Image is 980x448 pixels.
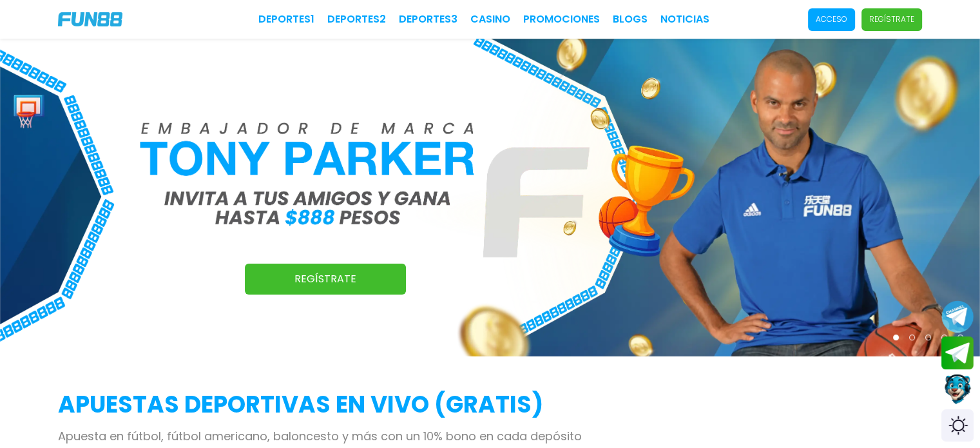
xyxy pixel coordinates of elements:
h2: APUESTAS DEPORTIVAS EN VIVO (gratis) [58,387,922,422]
button: Join telegram [941,336,974,370]
a: CASINO [470,12,510,27]
a: NOTICIAS [660,12,709,27]
p: Regístrate [869,14,914,25]
a: Deportes2 [327,12,386,27]
p: Apuesta en fútbol, fútbol americano, baloncesto y más con un 10% bono en cada depósito [58,427,922,445]
img: Company Logo [58,12,122,26]
button: Join telegram channel [941,300,974,333]
p: Acceso [816,14,847,25]
a: Deportes1 [258,12,314,27]
a: Promociones [523,12,600,27]
button: Contact customer service [941,373,974,406]
a: BLOGS [613,12,648,27]
a: Regístrate [245,264,406,295]
a: Deportes3 [399,12,457,27]
div: Switch theme [941,409,974,442]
